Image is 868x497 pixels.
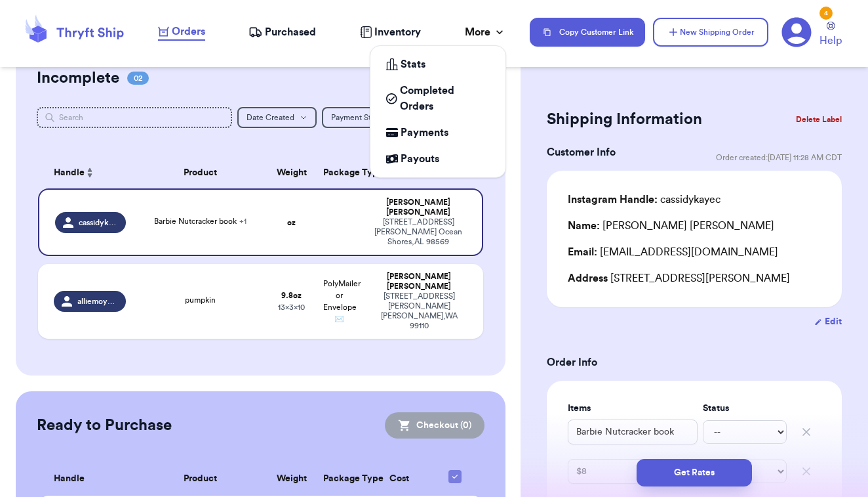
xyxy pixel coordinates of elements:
span: Payments [401,125,448,140]
span: Date Created [247,114,294,121]
th: Product [134,462,267,496]
span: Handle [54,472,85,486]
div: [PERSON_NAME] [PERSON_NAME] [568,218,774,234]
label: Items [568,402,698,415]
span: alliemoymoy [77,296,118,307]
span: Help [819,33,842,49]
h2: Shipping Information [547,109,702,130]
a: Payouts [376,146,500,172]
div: cassidykayec [568,192,720,207]
span: Inventory [374,24,421,40]
span: 13 x 3 x 10 [278,303,305,311]
div: [PERSON_NAME] [PERSON_NAME] [371,198,466,217]
div: [STREET_ADDRESS][PERSON_NAME] [PERSON_NAME] , WA 99110 [371,292,467,331]
div: [STREET_ADDRESS][PERSON_NAME] [568,270,821,286]
h3: Order Info [547,355,842,370]
button: Delete Label [791,105,847,134]
span: PolyMailer or Envelope ✉️ [323,280,361,323]
span: Barbie Nutcracker book [154,217,247,225]
th: Weight [267,157,315,188]
input: Search [37,107,232,128]
a: Stats [376,51,500,77]
button: Get Rates [637,459,752,486]
span: Handle [54,166,85,180]
span: Payouts [401,151,439,167]
button: Copy Customer Link [530,18,645,47]
span: Purchased [265,24,316,40]
span: Stats [401,56,425,72]
th: Package Type [315,462,363,496]
h3: Customer Info [547,144,616,160]
button: Payment Status [322,107,408,128]
a: Orders [158,24,205,41]
h2: Ready to Purchase [37,415,172,436]
button: Checkout (0) [385,412,484,439]
a: Inventory [360,24,421,40]
span: Completed Orders [400,83,490,114]
span: 02 [127,72,149,85]
span: + 1 [239,217,247,225]
span: Email: [568,247,597,257]
button: Edit [814,315,842,328]
a: Completed Orders [376,77,500,119]
a: Payments [376,119,500,146]
button: Sort ascending [85,165,95,181]
th: Product [134,157,267,188]
h2: Incomplete [37,68,119,89]
strong: 9.8 oz [281,292,302,299]
a: Help [819,22,842,49]
th: Cost [363,462,435,496]
div: [PERSON_NAME] [PERSON_NAME] [371,272,467,292]
span: Payment Status [331,114,385,121]
span: Orders [172,24,205,39]
span: pumpkin [185,296,216,304]
span: cassidykayec [79,217,118,228]
div: More [465,24,506,40]
th: Weight [267,462,315,496]
div: [EMAIL_ADDRESS][DOMAIN_NAME] [568,244,821,260]
span: Name: [568,221,600,231]
span: Address [568,273,608,284]
button: Date Created [237,107,317,128]
span: Order created: [DATE] 11:28 AM CDT [716,152,842,163]
a: Purchased [248,24,316,40]
button: New Shipping Order [653,18,768,47]
th: Address [363,157,483,188]
span: Instagram Handle: [568,194,658,205]
div: [STREET_ADDRESS][PERSON_NAME] Ocean Shores , AL 98569 [371,217,466,247]
label: Status [703,402,787,415]
div: 4 [819,7,833,20]
a: 4 [781,17,812,47]
strong: oz [287,219,296,227]
th: Package Type [315,157,363,188]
